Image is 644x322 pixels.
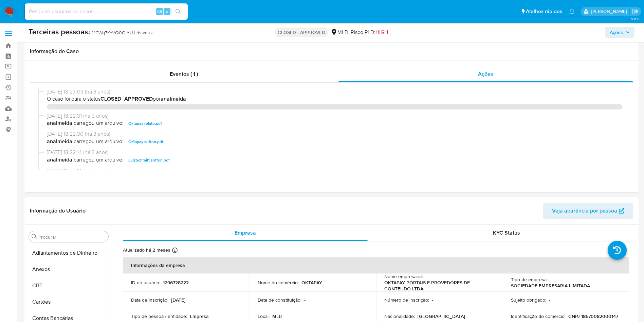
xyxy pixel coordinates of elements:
[569,9,575,14] a: Notificações
[29,26,88,37] b: Terceiras pessoas
[384,279,492,292] p: OKTAPAY PORTAIS E PROVEDORES DE CONTEUDO LTDA
[304,297,306,303] p: -
[190,313,209,319] p: Empresa
[511,297,546,303] p: Sujeito obrigado :
[30,48,633,55] h1: Informação do Caso
[32,234,37,239] button: Procurar
[272,313,282,319] p: MLB
[610,27,623,38] span: Ações
[493,229,520,237] span: KYC Status
[432,297,433,303] p: -
[170,70,198,78] span: Eventos ( 1 )
[38,234,106,240] input: Procurar
[331,29,348,36] div: MLB
[591,8,629,15] p: magno.ferreira@mercadopago.com.br
[258,279,299,286] p: Nome do comércio :
[131,313,187,319] p: Tipo de pessoa / entidade :
[384,297,429,303] p: Número de inscrição :
[511,313,566,319] p: Identificação do comércio :
[26,261,111,277] button: Anexos
[549,297,550,303] p: -
[258,297,301,303] p: Data de constituição :
[301,279,322,286] p: OKTAPAY
[384,273,424,279] p: Nome empresarial :
[123,257,629,273] th: Informações da empresa
[26,245,111,261] button: Adiantamentos de Dinheiro
[605,27,634,38] button: Ações
[123,247,170,253] p: Atualizado há 2 meses
[26,294,111,310] button: Cartões
[171,297,185,303] p: [DATE]
[552,203,617,219] span: Veja aparência por pessoa
[157,8,162,15] span: Alt
[26,277,111,294] button: CBT
[478,70,493,78] span: Ações
[171,7,185,16] button: search-icon
[568,313,618,319] p: CNPJ 18670082000147
[235,229,256,237] span: Empresa
[166,8,168,15] span: s
[511,283,590,289] p: SOCIEDADE EMPRESARIA LIMITADA
[275,28,328,37] p: CLOSED - APPROVED
[375,28,388,36] span: HIGH
[88,29,153,36] span: # lMCWq7KcVQ0OiYUJldvsreuk
[418,313,465,319] p: [GEOGRAPHIC_DATA]
[25,7,188,16] input: Pesquise usuários ou casos...
[163,279,189,286] p: 1296728222
[526,8,562,15] span: Atalhos rápidos
[351,29,388,36] span: Risco PLD:
[258,313,270,319] p: Local :
[131,279,160,286] p: ID do usuário :
[511,276,548,283] p: Tipo de empresa :
[543,203,633,219] button: Veja aparência por pessoa
[131,297,168,303] p: Data de inscrição :
[632,8,639,15] a: Sair
[384,313,415,319] p: Nacionalidade :
[30,207,86,214] h1: Informação do Usuário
